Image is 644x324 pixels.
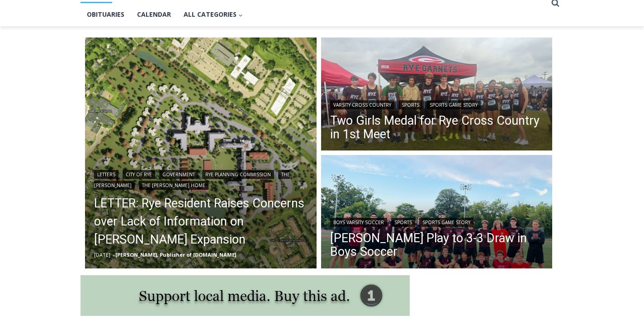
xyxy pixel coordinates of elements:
div: "[PERSON_NAME] and I covered the [DATE] Parade, which was a really eye opening experience as I ha... [228,0,427,88]
a: [PERSON_NAME] Play to 3-3 Draw in Boys Soccer [330,231,544,258]
a: Letters [94,170,118,179]
a: Rye Planning Commission [202,170,274,179]
a: Sports Game Story [426,100,481,109]
a: Read More Rye, Harrison Play to 3-3 Draw in Boys Soccer [321,155,553,271]
a: Government [159,170,198,179]
a: Sports [398,100,422,109]
img: (PHOTO: Illustrative plan of The Osborn's proposed site plan from the July 10, 2025 planning comm... [85,38,317,269]
a: Read More LETTER: Rye Resident Raises Concerns over Lack of Information on Osborn Expansion [85,38,317,269]
div: | | [330,216,544,227]
button: Child menu of All Categories [177,3,249,26]
span: Intern @ [DOMAIN_NAME] [237,90,419,110]
a: Read More Two Girls Medal for Rye Cross Country in 1st Meet [321,38,553,153]
a: Calendar [131,3,177,26]
a: Sports [391,218,415,227]
a: Intern @ [DOMAIN_NAME] [218,88,438,113]
a: [PERSON_NAME], Publisher of [DOMAIN_NAME] [115,251,236,258]
img: (PHOTO: The 2025 Rye Boys Varsity Soccer team. Contributed.) [321,155,553,271]
span: – [113,251,115,258]
a: LETTER: Rye Resident Raises Concerns over Lack of Information on [PERSON_NAME] Expansion [94,194,308,249]
a: Open Tues. - Sun. [PHONE_NUMBER] [0,91,91,113]
img: (PHOTO: The Rye Varsity Cross Country team after their first meet on Saturday, September 6, 2025.... [321,38,553,153]
a: Sports Game Story [419,218,474,227]
time: [DATE] [94,251,110,258]
a: City of Rye [123,170,155,179]
img: support local media, buy this ad [80,275,410,316]
a: Boys Varsity Soccer [330,218,387,227]
a: The [PERSON_NAME] Home [139,181,208,190]
div: | | | | | [94,168,308,190]
div: "the precise, almost orchestrated movements of cutting and assembling sushi and [PERSON_NAME] mak... [93,56,133,108]
div: | | [330,99,544,109]
a: Varsity Cross Country [330,100,394,109]
a: Obituaries [80,3,131,26]
span: Open Tues. - Sun. [PHONE_NUMBER] [3,93,89,127]
a: Two Girls Medal for Rye Cross Country in 1st Meet [330,114,544,141]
